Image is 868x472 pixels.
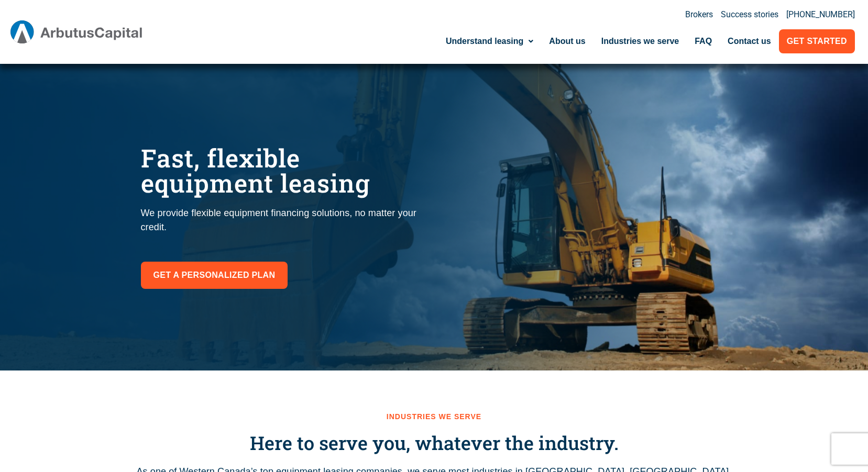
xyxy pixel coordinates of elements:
a: [PHONE_NUMBER] [786,10,855,19]
a: Understand leasing [438,29,541,53]
span: Get a personalized plan [153,268,276,283]
a: About us [541,29,593,53]
a: Brokers [685,10,713,19]
h2: Industries we serve [136,412,733,421]
h3: Here to serve you, whatever the industry. [136,432,733,454]
a: Get a personalized plan [141,262,288,289]
a: Industries we serve [594,29,687,53]
a: Get Started [779,29,855,53]
a: FAQ [687,29,720,53]
a: Contact us [720,29,779,53]
h1: Fast, flexible equipment leasing​ [141,145,424,196]
p: We provide flexible equipment financing solutions, no matter your credit. [141,206,424,234]
a: Success stories [721,10,778,19]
